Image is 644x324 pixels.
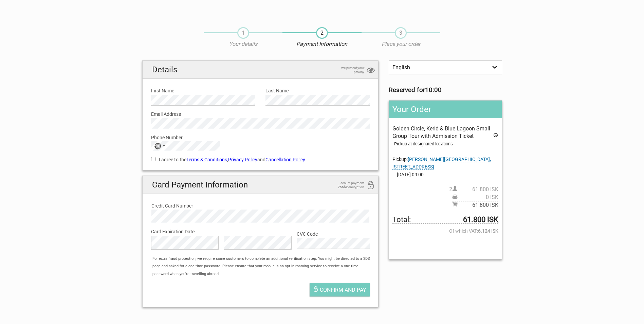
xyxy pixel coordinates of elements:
[282,40,361,48] p: Payment Information
[458,201,498,209] span: 61.800 ISK
[478,227,498,235] strong: 6.124 ISK
[389,86,502,94] h3: Reserved for
[237,27,249,39] span: 1
[151,228,370,235] label: Card Expiration Date
[265,87,370,94] label: Last Name
[151,156,370,163] label: I agree to the , and
[392,157,491,170] span: Pickup:
[151,142,168,150] button: Selected country
[330,66,364,74] span: we protect your privacy
[392,171,498,178] span: [DATE] 09:00
[449,186,498,193] span: 2 person(s)
[149,255,378,278] div: For extra fraud protection, we require some customers to complete an additional verification step...
[389,101,501,118] h2: Your Order
[297,230,370,238] label: CVC Code
[186,157,227,162] a: Terms & Conditions
[151,134,370,141] label: Phone Number
[452,194,498,201] span: Pickup price
[394,140,498,148] div: Pickup at designated locations
[330,181,364,189] span: secure payment 256bit encryption
[367,66,375,75] i: privacy protection
[452,201,498,209] span: Subtotal
[425,86,442,94] strong: 10:00
[204,40,282,48] p: Your details
[463,216,498,223] strong: 61.800 ISK
[458,186,498,193] span: 61.800 ISK
[392,125,490,139] span: Golden Circle, Kerid & Blue Lagoon Small Group Tour with Admission Ticket
[392,227,498,235] span: Of which VAT:
[151,110,370,118] label: Email Address
[458,194,498,201] span: 0 ISK
[395,27,407,39] span: 3
[151,202,370,210] label: Credit Card Number
[392,157,491,170] span: Change pickup place
[265,157,305,162] a: Cancellation Policy
[362,40,440,48] p: Place your order
[320,287,366,293] span: Confirm and pay
[392,216,498,224] span: Total to be paid
[316,27,328,39] span: 2
[143,61,379,79] h2: Details
[143,176,379,194] h2: Card Payment Information
[310,283,370,296] button: Confirm and pay
[151,87,255,94] label: First Name
[228,157,257,162] a: Privacy Policy
[367,181,375,190] i: 256bit encryption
